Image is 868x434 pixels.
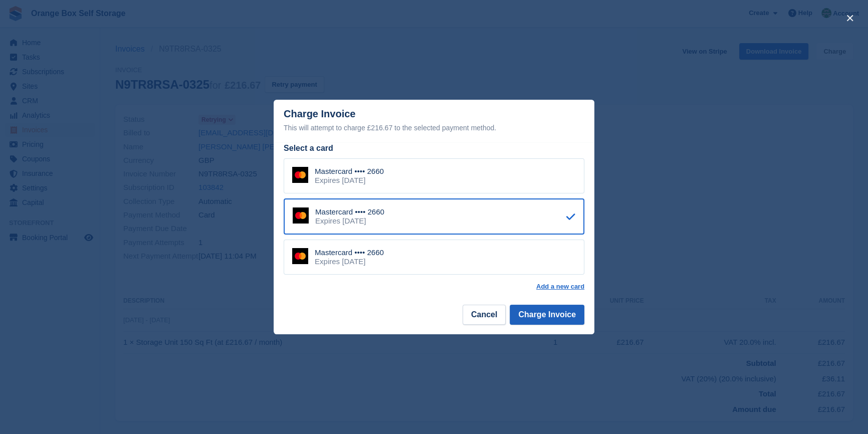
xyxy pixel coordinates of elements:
[315,248,384,257] div: Mastercard •••• 2660
[463,305,506,325] button: Cancel
[315,207,384,216] div: Mastercard •••• 2660
[292,248,308,264] img: Mastercard Logo
[315,257,384,266] div: Expires [DATE]
[284,122,584,134] div: This will attempt to charge £216.67 to the selected payment method.
[315,167,384,176] div: Mastercard •••• 2660
[315,176,384,185] div: Expires [DATE]
[284,142,584,154] div: Select a card
[536,283,584,291] a: Add a new card
[842,10,858,26] button: close
[293,207,309,224] img: Mastercard Logo
[315,216,384,226] div: Expires [DATE]
[510,305,584,325] button: Charge Invoice
[292,167,308,183] img: Mastercard Logo
[284,108,584,134] div: Charge Invoice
